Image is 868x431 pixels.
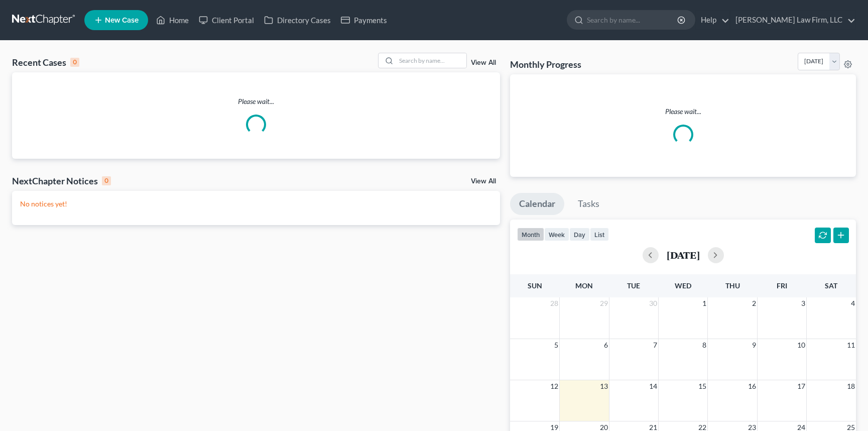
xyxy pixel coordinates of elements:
a: Home [151,11,194,29]
a: Directory Cases [259,11,336,29]
a: View All [471,59,496,66]
span: 9 [751,339,757,351]
input: Search by name... [396,53,466,68]
span: 8 [701,339,707,351]
span: 5 [553,339,559,351]
a: [PERSON_NAME] Law Firm, LLC [730,11,855,29]
span: Fri [777,281,787,290]
span: 11 [846,339,856,351]
span: 14 [648,380,658,392]
button: month [517,228,544,241]
p: Please wait... [12,96,500,106]
span: 2 [751,297,757,309]
div: NextChapter Notices [12,175,111,187]
span: 1 [701,297,707,309]
span: 17 [796,380,806,392]
a: Calendar [510,193,564,215]
h3: Monthly Progress [510,58,581,70]
button: list [590,228,609,241]
button: week [544,228,569,241]
a: Payments [336,11,392,29]
span: 28 [549,297,559,309]
span: Sun [528,281,542,290]
span: 29 [599,297,609,309]
p: Please wait... [518,106,848,117]
span: New Case [105,17,139,24]
span: Sat [825,281,837,290]
span: 16 [747,380,757,392]
a: Tasks [569,193,608,215]
span: Mon [575,281,593,290]
span: 10 [796,339,806,351]
p: No notices yet! [20,199,492,209]
button: day [569,228,590,241]
span: 15 [697,380,707,392]
h2: [DATE] [667,250,700,260]
span: Thu [725,281,740,290]
span: 30 [648,297,658,309]
div: 0 [70,58,79,67]
a: View All [471,178,496,185]
input: Search by name... [587,11,679,29]
span: 7 [652,339,658,351]
a: Help [696,11,729,29]
span: 13 [599,380,609,392]
span: 4 [850,297,856,309]
div: 0 [102,176,111,185]
span: 3 [800,297,806,309]
span: Wed [675,281,691,290]
span: 6 [603,339,609,351]
span: Tue [627,281,640,290]
div: Recent Cases [12,56,79,68]
span: 12 [549,380,559,392]
a: Client Portal [194,11,259,29]
span: 18 [846,380,856,392]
